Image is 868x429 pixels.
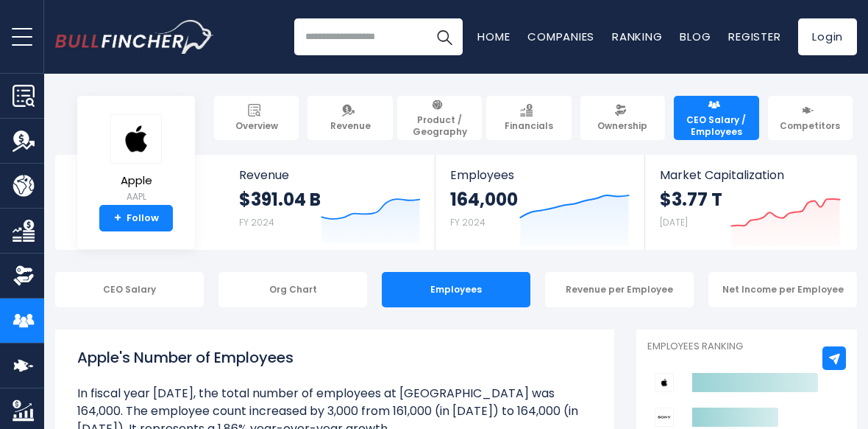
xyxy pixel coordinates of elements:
a: Employees 164,000 FY 2024 [435,155,645,250]
div: Employees [382,272,530,307]
a: Go to homepage [55,20,213,54]
span: Employees [450,168,630,182]
a: Ranking [612,29,662,44]
strong: $3.77 T [660,188,722,211]
a: +Follow [99,205,173,231]
a: Blog [680,29,711,44]
div: CEO Salary [55,272,204,307]
div: Org Chart [218,272,367,307]
small: FY 2024 [450,216,485,229]
strong: + [114,212,121,225]
span: Market Capitalization [660,168,841,182]
a: Home [477,29,510,44]
img: Apple competitors logo [655,373,674,392]
span: CEO Salary / Employees [680,114,752,137]
a: Overview [214,96,299,140]
small: AAPL [110,190,162,203]
span: Apple [110,175,162,187]
img: Bullfincher logo [55,20,214,54]
small: [DATE] [660,216,688,229]
a: Ownership [580,96,665,140]
a: Revenue $391.04 B FY 2024 [224,155,435,250]
div: Revenue per Employee [545,272,694,307]
span: Overview [235,120,278,132]
a: Market Capitalization $3.77 T [DATE] [645,155,855,250]
p: Employees Ranking [647,341,846,353]
img: Sony Group Corporation competitors logo [655,408,674,427]
span: Ownership [597,120,647,132]
span: Revenue [239,168,421,182]
a: Product / Geography [397,96,482,140]
a: CEO Salary / Employees [674,96,758,140]
span: Revenue [330,120,371,132]
span: Financials [505,120,553,132]
strong: $391.04 B [239,188,321,211]
button: Search [426,18,463,55]
strong: 164,000 [450,188,518,211]
a: Companies [527,29,594,44]
a: Apple AAPL [110,114,163,206]
span: Product / Geography [404,114,475,137]
a: Revenue [307,96,392,140]
small: FY 2024 [239,216,274,229]
span: Competitors [780,120,840,132]
a: Financials [486,96,571,140]
a: Login [798,18,857,55]
img: Ownership [13,265,35,287]
h1: Apple's Number of Employees [77,346,592,369]
a: Competitors [768,96,853,140]
div: Net Income per Employee [708,272,857,307]
a: Register [728,29,780,44]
